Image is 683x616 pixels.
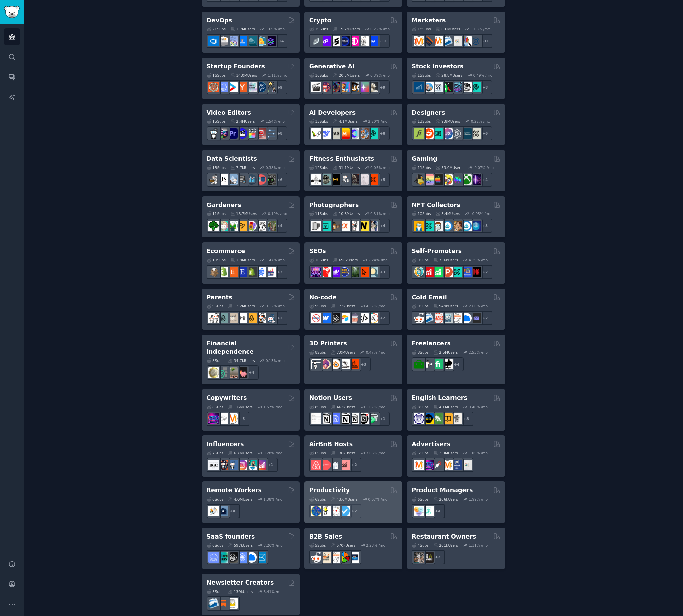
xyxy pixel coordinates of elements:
div: + 9 [273,80,287,94]
img: ecommerce_growth [265,267,276,277]
h2: Crypto [309,16,332,25]
img: NFTMarketplace [423,221,434,231]
img: bigseo [423,36,434,46]
img: OpenSeaNFT [442,221,453,231]
img: dataengineering [237,174,247,185]
img: influencermarketing [246,460,257,470]
div: 0.31 % /mo [370,211,390,216]
div: + 3 [478,219,492,233]
div: 1.9M Users [230,258,255,263]
div: 1.7M Users [230,27,255,31]
img: NoCodeSaaS [330,313,340,323]
img: nocodelowcode [349,313,359,323]
img: content_marketing [414,36,424,46]
img: Adalo [368,313,378,323]
img: InstagramGrowthTips [256,460,266,470]
div: 1.47 % /mo [266,258,285,263]
img: workout [330,174,340,185]
img: 3Dmodeling [320,359,331,369]
img: InstagramMarketing [237,460,247,470]
img: b2b_sales [330,552,340,563]
img: OpenseaMarket [461,221,472,231]
img: nocode [311,313,321,323]
img: Parents [265,313,276,323]
div: 1.03 % /mo [471,27,490,31]
img: b2b_sales [452,313,462,323]
img: Learn_English [452,413,462,424]
img: Substack [218,598,228,609]
img: SaaSSales [237,552,247,563]
div: + 4 [273,219,287,233]
img: betatests [461,267,472,277]
img: 3Dprinting [311,359,321,369]
div: + 6 [478,126,492,140]
div: -0.05 % /mo [471,211,492,216]
img: ycombinator [237,82,247,92]
img: seogrowth [330,267,340,277]
img: Youtubevideo [256,128,266,139]
img: llmops [358,128,369,139]
div: 21 Sub s [207,27,226,31]
div: 2.20 % /mo [368,119,387,124]
img: notioncreations [320,413,331,424]
img: canon [349,221,359,231]
img: SEO_Digital_Marketing [311,267,321,277]
img: GardenersWorld [265,221,276,231]
img: Etsy [227,267,238,277]
div: + 4 [375,219,390,233]
img: B_2_B_Selling_Tips [349,552,359,563]
img: starryai [358,82,369,92]
img: indiehackers [246,82,257,92]
h2: Data Scientists [207,155,257,163]
img: ethfinance [311,36,321,46]
h2: DevOps [207,16,232,25]
img: UX_Design [471,128,481,139]
h2: Gaming [412,155,437,163]
div: 4.1M Users [333,119,358,124]
div: 10 Sub s [309,258,328,263]
img: Nikon [358,221,369,231]
img: GamerPals [442,174,453,185]
img: FixMyPrint [349,359,359,369]
img: data [265,174,276,185]
img: NFTmarket [433,221,443,231]
img: vegetablegardening [208,221,219,231]
img: Airtable [339,313,350,323]
div: 13.7M Users [230,211,257,216]
img: UrbanGardening [256,221,266,231]
img: webflow [320,313,331,323]
div: 15 Sub s [207,119,226,124]
h2: Stock Investors [412,62,463,71]
img: ecommercemarketing [256,267,266,277]
img: Fiverr [433,359,443,369]
img: Forex [433,82,443,92]
img: dividends [414,82,424,92]
div: -0.07 % /mo [473,165,494,170]
img: SEO [208,413,219,424]
div: + 4 [478,173,492,187]
img: Emailmarketing [208,598,219,609]
img: linux_gaming [414,174,424,185]
div: 696k Users [333,258,358,263]
div: 13 Sub s [207,165,226,170]
img: SaaS [208,552,219,563]
img: forhire [414,359,424,369]
img: CozyGamers [423,174,434,185]
img: socialmedia [218,460,228,470]
div: + 8 [375,126,390,140]
img: Trading [442,82,453,92]
img: OpenSourceAI [349,128,359,139]
img: restaurantowners [414,552,424,563]
img: defiblockchain [349,36,359,46]
img: ProductManagement [414,506,424,516]
img: DevOpsLinks [237,36,247,46]
img: NoCodeSaaS [227,552,238,563]
img: statistics [227,174,238,185]
img: alphaandbetausers [452,267,462,277]
div: 20.5M Users [333,73,360,78]
img: premiere [227,128,238,139]
div: 11 Sub s [207,211,226,216]
img: shopify [218,267,228,277]
h2: Self-Promoters [412,247,462,255]
img: TechSEO [320,267,331,277]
